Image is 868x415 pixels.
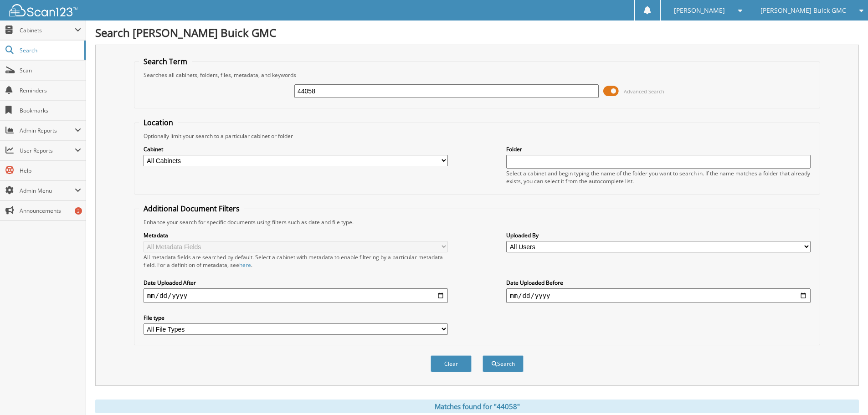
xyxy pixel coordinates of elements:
[624,88,664,95] span: Advanced Search
[20,87,81,94] span: Reminders
[144,145,448,153] label: Cabinet
[674,8,725,13] span: [PERSON_NAME]
[506,279,811,287] label: Date Uploaded Before
[144,288,448,303] input: start
[20,167,81,174] span: Help
[75,207,82,215] div: 3
[139,56,192,67] legend: Search Term
[431,355,472,372] button: Clear
[139,204,244,214] legend: Additional Document Filters
[139,71,815,79] div: Searches all cabinets, folders, files, metadata, and keywords
[20,147,75,154] span: User Reports
[20,207,81,215] span: Announcements
[20,46,80,54] span: Search
[95,25,859,40] h1: Search [PERSON_NAME] Buick GMC
[9,4,77,16] img: scan123-logo-white.svg
[20,127,75,134] span: Admin Reports
[239,261,251,269] a: here
[144,231,448,239] label: Metadata
[139,218,815,226] div: Enhance your search for specific documents using filters such as date and file type.
[20,26,75,34] span: Cabinets
[95,400,859,413] div: Matches found for "44058"
[20,107,81,114] span: Bookmarks
[506,169,811,185] div: Select a cabinet and begin typing the name of the folder you want to search in. If the name match...
[506,288,811,303] input: end
[144,253,448,269] div: All metadata fields are searched by default. Select a cabinet with metadata to enable filtering b...
[20,67,81,74] span: Scan
[760,8,846,13] span: [PERSON_NAME] Buick GMC
[506,145,811,153] label: Folder
[483,355,524,372] button: Search
[144,314,448,322] label: File type
[144,279,448,287] label: Date Uploaded After
[139,132,815,140] div: Optionally limit your search to a particular cabinet or folder
[20,187,75,195] span: Admin Menu
[506,231,811,239] label: Uploaded By
[139,118,178,128] legend: Location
